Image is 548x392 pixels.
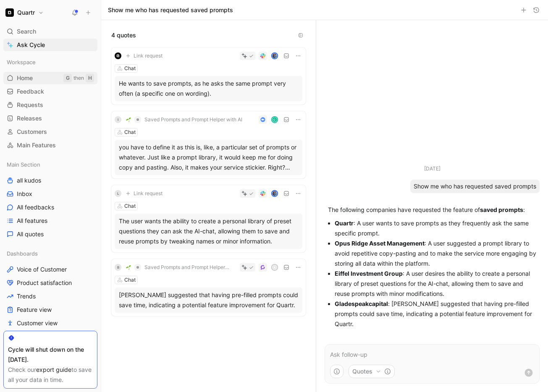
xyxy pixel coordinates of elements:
img: 🌱 [126,117,131,122]
p: The following companies have requested the feature of : [328,205,536,215]
div: you have to define it as this is, like, a particular set of prompts or whatever. Just like a prom... [119,142,298,172]
span: Requests [17,101,43,109]
strong: Eiffel Investment Group [335,270,403,277]
strong: Opus Ridge Asset Management [335,240,425,247]
span: Home [17,74,33,82]
span: Inbox [17,190,32,198]
button: 🌱Saved Prompts and Prompt Helper with AI [123,115,245,125]
button: Quotes [349,365,395,378]
span: Saved Prompts and Prompt Helper with AI [144,264,229,271]
span: Link request [134,52,163,59]
a: Main Features [3,139,97,152]
div: Chat [124,128,136,136]
span: Saved Prompts and Prompt Helper with AI [144,116,242,123]
span: Voice of Customer [17,265,67,274]
div: Dashboards [3,247,97,260]
span: Trends [17,292,36,301]
h1: Show me who has requested saved prompts [108,6,233,14]
a: Voice of Customer [3,263,97,276]
div: Main Sectionall kudosInboxAll feedbacksAll featuresAll quotes [3,158,97,240]
span: Main Section [7,160,40,169]
span: all kudos [17,176,41,185]
span: Dashboards [7,249,38,258]
button: QuartrQuartr [3,7,46,18]
span: Customer view [17,319,58,327]
a: All quotes [3,228,97,240]
div: then [73,74,84,82]
a: export guide [36,366,71,373]
div: K [272,265,278,270]
h1: Quartr [17,9,35,16]
a: All features [3,214,97,227]
img: 🌱 [126,265,131,270]
div: [PERSON_NAME] suggested that having pre-filled prompts could save time, indicating a potential fe... [119,290,298,310]
a: Customers [3,125,97,138]
span: Search [17,26,36,37]
img: avatar [272,191,278,196]
div: C [272,117,278,123]
li: : A user wants to save prompts as they frequently ask the same specific prompt. [335,218,536,238]
button: Link request [123,188,165,199]
div: Check our to save all your data in time. [8,365,93,385]
a: all kudos [3,174,97,187]
div: Chat [124,64,136,73]
div: I [115,116,121,123]
div: Chat [124,202,136,210]
a: All feedbacks [3,201,97,214]
div: DashboardsVoice of CustomerProduct satisfactionTrendsFeature viewCustomer view [3,247,97,329]
a: Feature view [3,303,97,316]
img: avatar [272,53,278,59]
span: All feedbacks [17,203,54,212]
a: Inbox [3,188,97,200]
div: Main Section [3,158,97,171]
span: Feature view [17,306,52,314]
a: Requests [3,99,97,111]
span: Ask Cycle [17,40,45,50]
div: Chat [124,276,136,284]
span: All features [17,217,47,225]
span: Feedback [17,87,44,96]
a: HomeGthenH [3,72,97,84]
span: 4 quotes [111,30,136,40]
span: Main Features [17,141,56,149]
li: : A user desires the ability to create a personal library of preset questions for the AI-chat, al... [335,269,536,299]
span: Customers [17,128,47,136]
img: Quartr [5,8,14,17]
li: : [PERSON_NAME] suggested that having pre-filled prompts could save time, indicating a potential ... [335,299,536,329]
div: The user wants the ability to create a personal library of preset questions they can ask the AI-c... [119,216,298,246]
a: Product satisfaction [3,277,97,289]
strong: Quartr [335,220,354,227]
img: logo [115,52,121,59]
div: He wants to save prompts, as he asks the same prompt very often (a specific one on wording). [119,78,298,99]
div: B [115,264,121,271]
li: : A user suggested a prompt library to avoid repetitive copy-pasting and to make the service more... [335,238,536,269]
span: Link request [134,190,163,197]
a: Releases [3,112,97,125]
span: All quotes [17,230,44,238]
strong: saved prompts [480,206,523,213]
div: Show me who has requested saved prompts [410,180,540,193]
a: Trends [3,290,97,303]
div: [DATE] [424,165,440,173]
div: Search [3,25,97,38]
div: L [115,190,121,197]
div: G [63,74,72,82]
a: Customer view [3,317,97,329]
span: Releases [17,114,42,123]
button: 🌱Saved Prompts and Prompt Helper with AI [123,262,232,272]
div: Cycle will shut down on the [DATE]. [8,345,93,365]
span: Workspace [7,58,36,66]
a: Feedback [3,85,97,98]
div: H [86,74,94,82]
a: Ask Cycle [3,39,97,51]
strong: Gladespeakcapital [335,300,388,307]
span: Product satisfaction [17,279,72,287]
button: Link request [123,51,165,61]
div: Workspace [3,56,97,68]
